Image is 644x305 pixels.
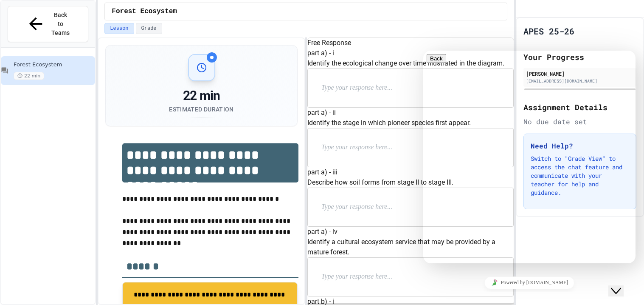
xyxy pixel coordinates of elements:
[423,51,636,263] iframe: chat widget
[104,23,134,34] button: Lesson
[307,48,514,58] h6: part a) - i
[14,61,93,68] span: Forest Ecosystem
[307,58,514,68] p: Identify the ecological change over time illustrated in the diagram.
[14,72,44,80] span: 22 min
[8,6,88,42] button: Back to Teams
[307,177,514,188] p: Describe how soil forms from stage II to stage III.
[51,11,70,37] span: Back to Teams
[307,167,514,177] h6: part a) - iii
[112,6,177,17] span: Forest Ecosystem
[307,227,514,237] h6: part a) - iv
[608,271,636,296] iframe: To enrich screen reader interactions, please activate Accessibility in Grammarly extension settings
[307,108,514,118] h6: part a) - ii
[307,118,514,128] p: Identify the stage in which pioneer species first appear.
[307,237,514,257] p: Identify a cultural ecosystem service that may be provided by a mature forest.
[423,273,636,292] iframe: chat widget
[169,105,233,114] div: Estimated Duration
[136,23,162,34] button: Grade
[169,88,233,103] div: 22 min
[307,38,514,48] h6: Free Response
[523,25,574,37] h1: APES 25-26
